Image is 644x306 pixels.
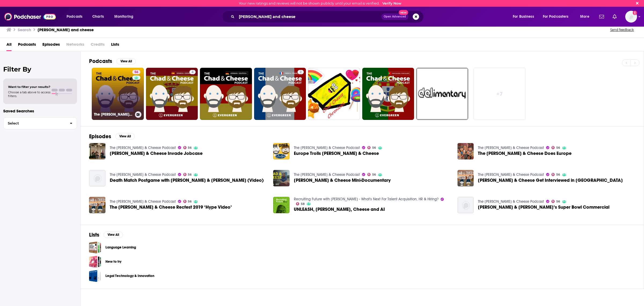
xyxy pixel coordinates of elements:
[89,133,111,140] h2: Episodes
[192,70,193,75] span: 4
[298,70,304,74] a: 2
[367,173,376,176] a: 56
[67,13,82,20] span: Podcasts
[42,40,60,51] span: Episodes
[458,170,474,186] img: Chad & Cheese Get Interviewed in Lisbon
[625,11,637,23] button: Show profile menu
[294,151,379,156] span: Europe Trolls [PERSON_NAME] & Cheese
[551,200,560,203] a: 56
[3,117,77,129] button: Select
[89,58,112,65] h2: Podcasts
[597,12,606,21] a: Show notifications dropdown
[458,143,474,159] img: The Chad & Cheese Does Europe
[478,178,623,183] a: Chad & Cheese Get Interviewed in Lisbon
[556,173,560,176] span: 56
[381,13,408,20] button: Open AdvancedNew
[6,40,12,51] span: All
[625,11,637,23] span: Logged in as MelissaPS
[610,12,619,21] a: Show notifications dropdown
[110,145,176,150] a: The Chad & Cheese Podcast
[110,199,176,204] a: The Chad & Cheese Podcast
[183,146,192,149] a: 56
[478,205,609,209] a: Chad & Cheese’s Super Bowl Commercial
[105,244,136,250] a: Language Learning
[367,146,376,149] a: 56
[576,12,596,21] button: open menu
[105,273,154,279] a: Legal Technology & Innovation
[551,146,560,149] a: 56
[18,27,31,32] h3: Search
[189,70,196,74] a: 4
[556,200,560,203] span: 56
[478,172,544,177] a: The Chad & Cheese Podcast
[625,11,637,23] img: User Profile
[91,40,105,51] span: Credits
[372,173,376,176] span: 56
[474,68,526,120] a: +7
[66,40,84,51] span: Networks
[89,170,105,186] img: Death Match Postgame with Chad & Cheese (Video)
[183,200,192,203] a: 56
[188,200,192,203] span: 56
[372,147,376,149] span: 56
[8,85,50,89] span: Want to filter your results?
[273,143,290,159] img: Europe Trolls Chad & Cheese
[458,197,474,213] a: Chad & Cheese’s Super Bowl Commercial
[89,12,107,21] a: Charts
[89,256,101,268] span: New to try
[89,58,136,65] a: PodcastsView All
[239,1,401,5] div: Your new ratings and reviews will not be shown publicly until your email is verified.
[115,133,135,140] button: View All
[294,172,360,177] a: The Chad & Cheese Podcast
[18,40,36,51] a: Podcasts
[4,12,56,22] img: Podchaser - Follow, Share and Rate Podcasts
[513,13,534,20] span: For Business
[273,170,290,186] img: Chad & Cheese Mini-Documentary
[539,12,576,21] button: open menu
[116,58,136,65] button: View All
[633,11,637,15] svg: Email not verified
[110,205,232,209] span: The [PERSON_NAME] & Cheese Recfest 2019 ‘Hype Video’
[580,13,589,20] span: More
[110,178,264,183] span: Death Match Postgame with [PERSON_NAME] & [PERSON_NAME] (Video)
[89,197,105,213] img: The Chad & Cheese Recfest 2019 ‘Hype Video’
[111,40,119,51] a: Lists
[89,133,135,140] a: EpisodesView All
[478,145,544,150] a: The Chad & Cheese Podcast
[183,173,192,176] a: 56
[273,197,290,213] img: UNLEASH, Chad, Cheese and AI
[294,178,391,183] span: [PERSON_NAME] & Cheese Mini-Documentary
[110,178,264,183] a: Death Match Postgame with Chad & Cheese (Video)
[478,151,572,156] span: The [PERSON_NAME] & Cheese Does Europe
[3,122,65,125] span: Select
[237,12,381,21] input: Search podcasts, credits, & more...
[3,65,77,73] h2: Filter By
[509,12,541,21] button: open menu
[478,199,544,204] a: The Chad & Cheese Podcast
[114,13,133,20] span: Monitoring
[3,108,77,113] p: Saved Searches
[294,207,385,212] a: UNLEASH, Chad, Cheese and AI
[92,68,144,120] a: 56The [PERSON_NAME] & Cheese Podcast
[134,70,138,75] span: 56
[89,270,101,282] a: Legal Technology & Innovation
[294,151,379,156] a: Europe Trolls Chad & Cheese
[105,259,121,265] a: New to try
[296,202,305,205] a: 58
[294,178,391,183] a: Chad & Cheese Mini-Documentary
[89,232,123,238] a: ListsView All
[146,68,198,120] a: 4
[478,151,572,156] a: The Chad & Cheese Does Europe
[89,143,105,159] a: Chad & Cheese Invade Jobcase
[110,205,232,209] a: The Chad & Cheese Recfest 2019 ‘Hype Video’
[609,27,635,32] button: Send feedback
[92,13,104,20] span: Charts
[382,1,401,5] a: Verify Now
[294,207,385,212] span: UNLEASH, [PERSON_NAME], Cheese and AI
